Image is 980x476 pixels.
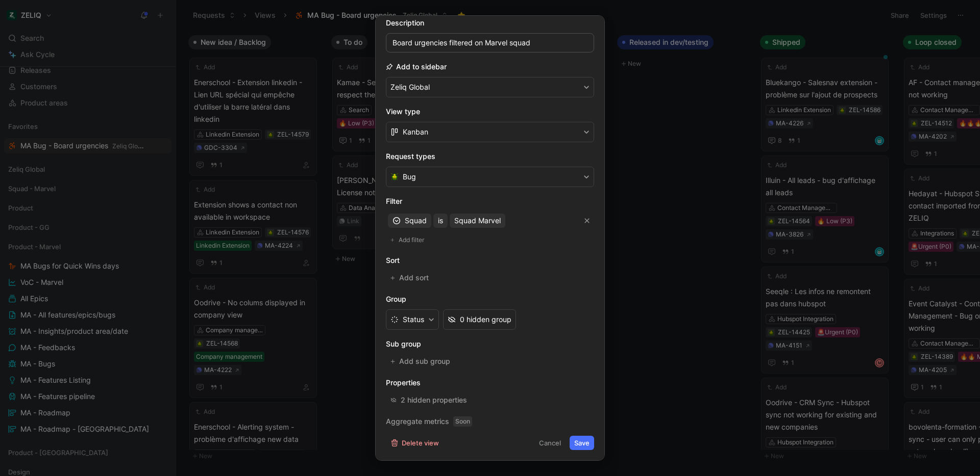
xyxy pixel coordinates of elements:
div: 2 hidden properties [401,394,467,406]
button: Cancel [534,436,566,450]
span: is [438,215,443,227]
span: Squad Marvel [454,215,501,227]
button: Zeliq Global [386,77,594,97]
h2: Sub group [386,338,594,350]
button: Save [570,436,594,450]
h2: View type [386,105,594,118]
span: Add filter [399,235,425,245]
span: Add sub group [399,355,451,367]
button: Add sort [386,271,434,285]
span: Soon [453,416,472,427]
span: Bug [403,171,416,183]
button: Add filter [386,234,430,246]
button: 0 hidden group [443,309,516,330]
img: 🪲 [390,173,399,181]
h2: Sort [386,254,594,267]
button: Squad Marvel [450,214,505,228]
h2: Aggregate metrics [386,415,594,428]
span: Squad [405,215,427,227]
h2: Description [386,17,424,29]
button: 🪲Bug [386,167,594,187]
button: Delete view [386,436,444,450]
button: Add sub group [386,354,456,368]
div: 0 hidden group [460,313,511,326]
button: Status [386,309,439,330]
h2: Add to sidebar [386,61,447,73]
button: is [433,214,448,228]
button: 2 hidden properties [386,393,472,407]
button: Squad [388,214,431,228]
h2: Filter [386,195,594,207]
h2: Group [386,293,594,305]
input: Your view description [386,33,594,52]
h2: Properties [386,377,594,389]
h2: Request types [386,150,594,163]
button: Kanban [386,122,594,142]
span: Add sort [399,272,430,284]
